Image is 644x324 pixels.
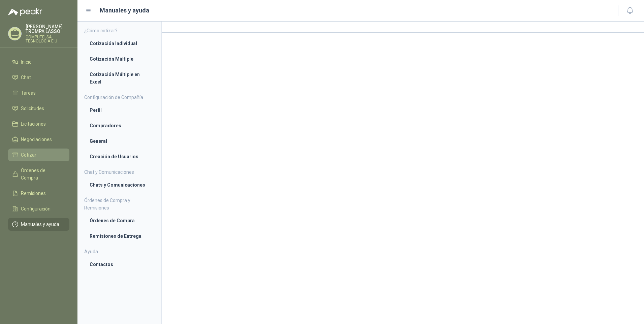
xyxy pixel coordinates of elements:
[8,118,69,130] a: Licitaciones
[90,217,149,224] li: Órdenes de Compra
[84,135,155,148] a: General
[8,149,69,161] a: Cotizar
[84,179,155,191] a: Chats y Comunicaciones
[8,218,69,231] a: Manuales y ayuda
[8,8,42,16] img: Logo peakr
[21,205,51,213] span: Configuración
[8,102,69,115] a: Solicitudes
[90,153,149,160] li: Creación de Usuarios
[84,119,155,132] a: Compradores
[84,68,155,88] a: Cotización Múltiple en Excel
[84,27,155,34] h4: ¿Cómo cotizar?
[90,71,149,86] li: Cotización Múltiple en Excel
[84,248,155,255] h4: Ayuda
[84,104,155,117] a: Perfil
[26,24,69,34] p: [PERSON_NAME] TROMPA LASSO
[100,6,149,15] h1: Manuales y ayuda
[84,150,155,163] a: Creación de Usuarios
[21,74,31,81] span: Chat
[84,258,155,271] a: Contactos
[21,136,52,143] span: Negociaciones
[90,106,149,114] li: Perfil
[84,53,155,65] a: Cotización Múltiple
[90,232,149,240] li: Remisiones de Entrega
[8,56,69,68] a: Inicio
[8,71,69,84] a: Chat
[21,190,46,197] span: Remisiones
[21,58,32,66] span: Inicio
[84,230,155,242] a: Remisiones de Entrega
[21,120,46,128] span: Licitaciones
[90,122,149,129] li: Compradores
[21,221,59,228] span: Manuales y ayuda
[21,105,44,112] span: Solicitudes
[84,214,155,227] a: Órdenes de Compra
[90,181,149,189] li: Chats y Comunicaciones
[90,137,149,145] li: General
[84,37,155,50] a: Cotización Individual
[21,89,36,97] span: Tareas
[84,197,155,212] h4: Órdenes de Compra y Remisiones
[21,167,63,182] span: Órdenes de Compra
[8,202,69,215] a: Configuración
[90,261,149,268] li: Contactos
[8,164,69,184] a: Órdenes de Compra
[8,133,69,146] a: Negociaciones
[26,35,69,43] p: COMPUTELSA TEGNOLOGIA E.U
[8,187,69,200] a: Remisiones
[21,151,36,159] span: Cotizar
[90,55,149,63] li: Cotización Múltiple
[84,168,155,176] h4: Chat y Comunicaciones
[84,94,155,101] h4: Configuración de Compañía
[8,87,69,99] a: Tareas
[90,40,149,47] li: Cotización Individual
